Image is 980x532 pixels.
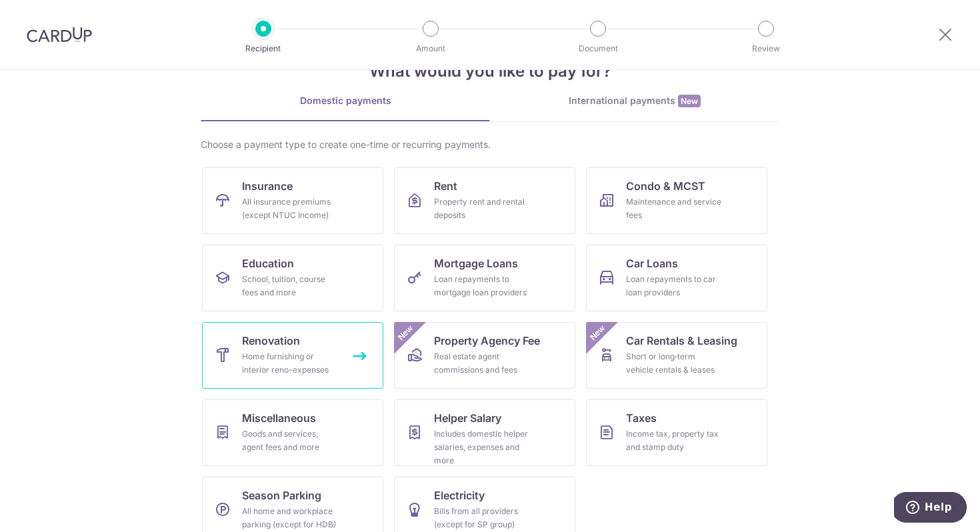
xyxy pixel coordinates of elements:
div: Property rent and rental deposits [434,195,530,222]
span: New [395,322,417,344]
span: Taxes [626,410,657,426]
iframe: Opens a widget where you can find more information [894,492,967,525]
p: Recipient [214,42,313,55]
img: CardUp [27,27,92,43]
a: InsuranceAll insurance premiums (except NTUC Income) [202,167,383,234]
a: Helper SalaryIncludes domestic helper salaries, expenses and more [394,399,575,466]
div: All insurance premiums (except NTUC Income) [242,195,338,222]
span: Help [31,9,58,21]
a: Mortgage LoansLoan repayments to mortgage loan providers [394,245,575,311]
a: MiscellaneousGoods and services, agent fees and more [202,399,383,466]
div: Bills from all providers (except for SP group) [434,505,530,531]
a: Car LoansLoan repayments to car loan providers [586,245,767,311]
span: Property Agency Fee [434,333,540,349]
div: All home and workplace parking (except for HDB) [242,505,338,531]
span: Miscellaneous [242,410,316,426]
div: Includes domestic helper salaries, expenses and more [434,427,530,467]
div: Home furnishing or interior reno-expenses [242,350,338,377]
span: Rent [434,178,457,194]
div: Loan repayments to mortgage loan providers [434,273,530,299]
div: School, tuition, course fees and more [242,273,338,299]
span: Helper Salary [434,410,501,426]
div: Short or long‑term vehicle rentals & leases [626,350,722,377]
span: Season Parking [242,487,321,503]
div: Real estate agent commissions and fees [434,350,530,377]
a: RentProperty rent and rental deposits [394,167,575,234]
p: Review [717,42,815,55]
a: TaxesIncome tax, property tax and stamp duty [586,399,767,466]
span: Car Rentals & Leasing [626,333,737,349]
div: Income tax, property tax and stamp duty [626,427,722,454]
span: Condo & MCST [626,178,705,194]
div: Loan repayments to car loan providers [626,273,722,299]
a: Condo & MCSTMaintenance and service fees [586,167,767,234]
div: Maintenance and service fees [626,195,722,222]
a: RenovationHome furnishing or interior reno-expenses [202,322,383,389]
span: Renovation [242,333,300,349]
span: New [678,95,701,107]
a: Car Rentals & LeasingShort or long‑term vehicle rentals & leasesNew [586,322,767,389]
div: Choose a payment type to create one-time or recurring payments. [201,138,779,151]
div: Goods and services, agent fees and more [242,427,338,454]
span: Car Loans [626,255,678,271]
p: Amount [381,42,480,55]
h4: What would you like to pay for? [201,59,779,83]
span: Electricity [434,487,485,503]
p: Document [549,42,647,55]
div: Domestic payments [201,94,490,107]
a: EducationSchool, tuition, course fees and more [202,245,383,311]
a: Property Agency FeeReal estate agent commissions and feesNew [394,322,575,389]
span: Education [242,255,294,271]
div: International payments [490,94,779,108]
span: Insurance [242,178,293,194]
span: New [587,322,609,344]
span: Mortgage Loans [434,255,518,271]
